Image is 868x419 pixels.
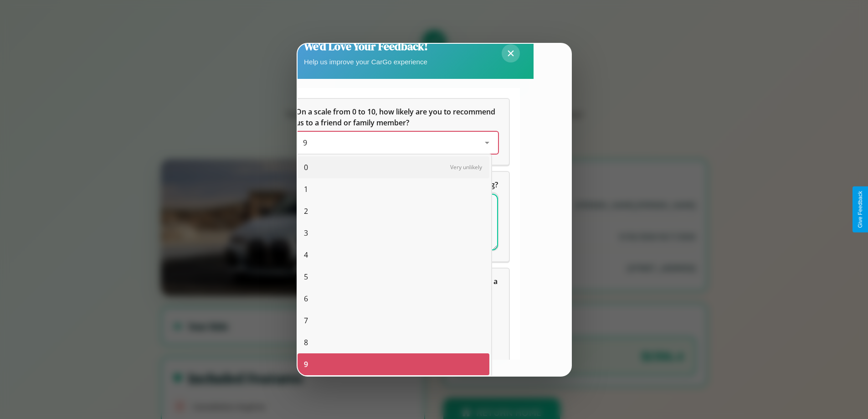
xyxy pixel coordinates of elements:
[304,162,308,173] span: 0
[304,184,308,195] span: 1
[298,375,489,397] div: 10
[857,191,863,228] div: Give Feedback
[296,180,498,190] span: What can we do to make your experience more satisfying?
[298,310,489,331] div: 7
[304,249,308,260] span: 4
[296,106,498,128] h5: On a scale from 0 to 10, how likely are you to recommend us to a friend or family member?
[303,138,307,148] span: 9
[298,353,489,375] div: 9
[304,56,428,68] p: Help us improve your CarGo experience
[304,293,308,304] span: 6
[298,200,489,222] div: 2
[304,39,428,54] h2: We'd Love Your Feedback!
[298,178,489,200] div: 1
[298,266,489,288] div: 5
[304,359,308,370] span: 9
[304,315,308,326] span: 7
[304,337,308,348] span: 8
[296,132,498,154] div: On a scale from 0 to 10, how likely are you to recommend us to a friend or family member?
[298,156,489,178] div: 0
[296,107,497,128] span: On a scale from 0 to 10, how likely are you to recommend us to a friend or family member?
[285,99,509,165] div: On a scale from 0 to 10, how likely are you to recommend us to a friend or family member?
[298,331,489,353] div: 8
[298,222,489,244] div: 3
[298,244,489,266] div: 4
[450,163,482,171] span: Very unlikely
[304,206,308,217] span: 2
[296,276,499,297] span: Which of the following features do you value the most in a vehicle?
[304,228,308,238] span: 3
[298,288,489,310] div: 6
[304,271,308,282] span: 5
